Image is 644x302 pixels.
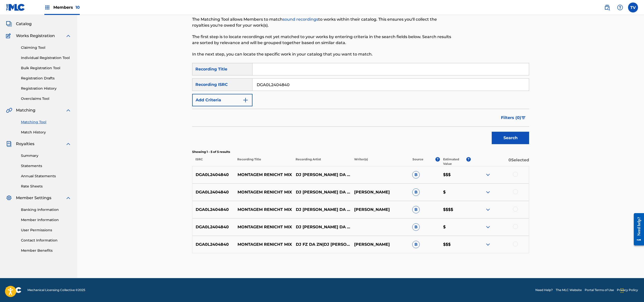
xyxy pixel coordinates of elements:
[292,224,351,230] p: DJ [PERSON_NAME] DA DZ7 DJ FZ DA ZN
[192,207,234,213] p: DGA0L2404840
[351,207,409,213] p: [PERSON_NAME]
[234,207,293,213] p: MONTAGEM RENICHT MIX
[192,51,452,57] p: In the next step, you can locate the specific work in your catalog that you want to match.
[21,217,71,223] a: Member Information
[21,120,71,125] a: Matching Tool
[617,4,623,10] img: help
[521,116,526,119] img: filter
[16,21,32,27] span: Catalog
[53,4,80,10] span: Members
[21,184,71,189] a: Rate Sheets
[283,17,318,22] a: sound recordings
[630,209,644,249] iframe: Resource Center
[6,33,12,39] img: Works Registration
[192,157,234,166] p: ISRC
[412,157,423,166] p: Source
[351,157,409,166] p: Writer(s)
[21,55,71,60] a: Individual Registration Tool
[192,94,252,106] button: Add Criteria
[192,172,234,178] p: DGA0L2404840
[621,283,624,298] div: Ziehen
[44,4,50,10] img: Top Rightsholders
[21,207,71,212] a: Banking Information
[242,97,248,103] img: 9d2ae6d4665cec9f34b9.svg
[16,33,55,39] span: Works Registration
[27,288,85,292] span: Mechanical Licensing Collective © 2025
[21,228,71,233] a: User Permissions
[6,141,12,147] img: Royalties
[192,16,452,28] p: The Matching Tool allows Members to match to works within their catalog. This ensures you'll coll...
[21,174,71,179] a: Annual Statements
[412,206,420,213] span: B
[192,34,452,46] p: The first step is to locate recordings not yet matched to your works by entering criteria in the ...
[6,4,25,11] img: MLC Logo
[65,33,71,39] img: expand
[21,238,71,243] a: Contact Information
[435,157,440,162] span: ?
[440,207,471,213] p: $$$$
[192,224,234,230] p: DGA0L2404840
[292,207,351,213] p: DJ [PERSON_NAME] DA DZ7,DJ FZ DA ZN
[585,288,614,292] a: Portal Terms of Use
[65,107,71,113] img: expand
[192,150,529,154] p: Showing 1 - 5 of 5 results
[21,76,71,81] a: Registration Drafts
[21,45,71,50] a: Claiming Tool
[617,288,638,292] a: Privacy Policy
[6,195,12,201] img: Member Settings
[440,172,471,178] p: $$$
[619,278,644,302] iframe: Chat Widget
[412,223,420,231] span: B
[21,248,71,253] a: Member Benefits
[556,288,582,292] a: The MLC Website
[628,2,638,12] div: User Menu
[492,132,529,144] button: Search
[6,21,32,27] a: CatalogCatalog
[292,172,351,178] p: DJ [PERSON_NAME] DA DZ7,DJ FZ DA ZN
[412,241,420,248] span: B
[443,157,466,166] p: Estimated Value
[76,5,80,10] span: 10
[615,2,625,12] div: Help
[192,242,234,247] p: DGA0L2404840
[6,21,12,27] img: Catalog
[602,2,612,12] a: Public Search
[292,242,351,247] p: DJ FZ DA ZN|DJ [PERSON_NAME] DA DZ7
[21,65,71,71] a: Bulk Registration Tool
[604,4,610,10] img: search
[485,242,491,247] img: expand
[234,242,293,247] p: MONTAGEM RENICHT MIX
[485,189,491,195] img: expand
[21,86,71,91] a: Registration History
[234,224,293,230] p: MONTAGEM RENICHT MIX
[485,207,491,213] img: expand
[412,188,420,196] span: B
[21,130,71,135] a: Match History
[619,278,644,302] div: Chat-Widget
[412,171,420,179] span: B
[6,9,36,15] a: SummarySummary
[292,157,351,166] p: Recording Artist
[498,112,529,124] button: Filters (0)
[234,172,293,178] p: MONTAGEM RENICHT MIX
[535,288,553,292] a: Need Help?
[21,96,71,101] a: Overclaims Tool
[501,115,521,121] span: Filters ( 0 )
[65,195,71,201] img: expand
[192,189,234,195] p: DGA0L2404840
[471,157,529,166] p: 0 Selected
[485,224,491,230] img: expand
[65,141,71,147] img: expand
[21,163,71,169] a: Statements
[466,157,471,162] span: ?
[21,153,71,158] a: Summary
[16,195,51,201] span: Member Settings
[440,242,471,247] p: $$$
[234,189,293,195] p: MONTAGEM RENICHT MIX
[351,189,409,195] p: [PERSON_NAME]
[6,107,12,113] img: Matching
[16,141,34,147] span: Royalties
[440,189,471,195] p: $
